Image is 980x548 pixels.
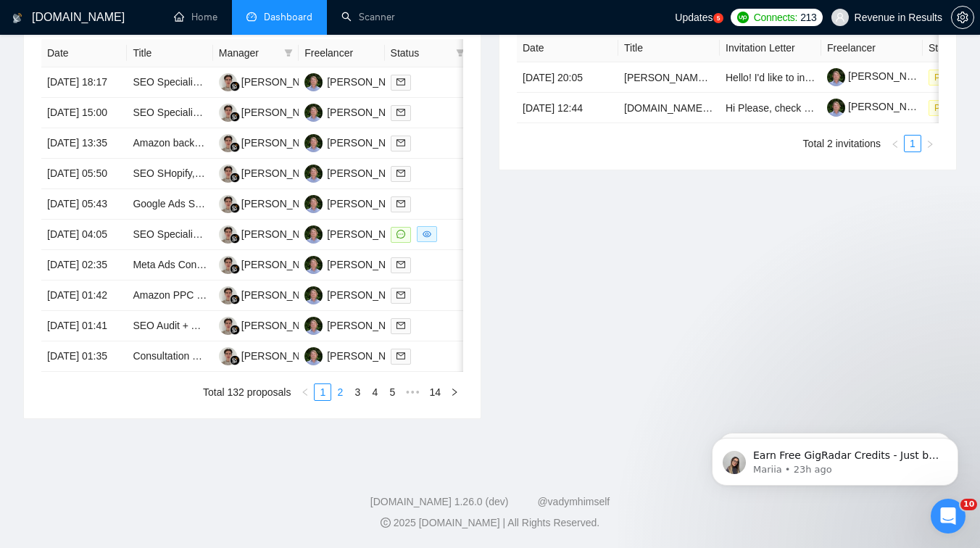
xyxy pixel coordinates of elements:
[241,226,325,242] div: [PERSON_NAME]
[952,12,973,23] span: setting
[127,281,212,311] td: Amazon PPC Manager a small Agency
[29,177,261,202] p: How can we help?
[219,167,325,178] a: RG[PERSON_NAME]
[241,257,325,273] div: [PERSON_NAME]
[396,260,405,269] span: mail
[327,74,410,90] div: [PERSON_NAME]
[396,321,405,330] span: mail
[219,286,237,304] img: RG
[219,134,237,152] img: RG
[41,250,127,281] td: [DATE] 02:35
[133,289,307,301] a: Amazon PPC Manager a small Agency
[396,108,405,117] span: mail
[446,383,463,401] li: Next Page
[366,383,383,401] li: 4
[396,199,405,208] span: mail
[396,230,405,238] span: message
[456,49,465,57] span: filter
[951,6,974,29] button: setting
[213,39,299,67] th: Manager
[332,384,348,400] a: 2
[219,165,237,183] img: RG
[304,349,410,361] a: JK[PERSON_NAME]
[800,9,816,25] span: 213
[246,12,257,22] span: dashboard
[624,102,978,114] a: [DOMAIN_NAME] Free Website Audit: Create AI High-Quality Content at Scale
[304,104,323,122] img: JK
[230,264,240,274] img: gigradar-bm.png
[219,349,325,361] a: RG[PERSON_NAME]
[304,75,410,87] a: JK[PERSON_NAME]
[145,415,217,473] button: Tickets
[230,142,240,152] img: gigradar-bm.png
[241,135,325,151] div: [PERSON_NAME]
[618,93,720,123] td: UNmiss.com Free Website Audit: Create AI High-Quality Content at Scale
[618,34,720,62] th: Title
[304,228,410,239] a: JK[PERSON_NAME]
[242,451,265,461] span: Help
[219,319,325,331] a: RG[PERSON_NAME]
[127,341,212,372] td: Consultation Needed for Meta and Google Ads for Insurance Lead Generation
[391,45,450,61] span: Status
[230,112,240,122] img: gigradar-bm.png
[127,128,212,159] td: Amazon backend Expert
[425,384,445,400] a: 14
[327,257,410,273] div: [PERSON_NAME]
[450,388,459,397] span: right
[133,320,429,331] a: SEO Audit + Actionable Recommendations to Recover Lost Traffic
[960,499,977,510] span: 10
[370,496,509,507] a: [DOMAIN_NAME] 1.26.0 (dev)
[304,319,410,331] a: JK[PERSON_NAME]
[219,228,325,239] a: RG[PERSON_NAME]
[41,281,127,311] td: [DATE] 01:42
[384,384,400,400] a: 5
[304,317,323,335] img: JK
[304,73,323,91] img: JK
[203,383,291,401] li: Total 132 proposals
[30,254,59,283] img: Profile image for Dima
[304,165,323,183] img: JK
[331,383,349,401] li: 2
[230,325,240,335] img: gigradar-bm.png
[716,15,720,22] text: 5
[296,383,314,401] li: Previous Page
[349,384,365,400] a: 3
[219,73,237,91] img: RG
[241,104,325,120] div: [PERSON_NAME]
[133,137,244,149] a: Amazon backend Expert
[219,197,325,209] a: RG[PERSON_NAME]
[41,341,127,372] td: [DATE] 01:35
[304,256,323,274] img: JK
[301,388,310,397] span: left
[127,67,212,98] td: SEO Specialist Needed for Google Indexing Issues
[21,407,269,449] div: ✅ How To: Connect your agency to [DOMAIN_NAME]
[296,383,314,401] button: left
[219,45,278,61] span: Manager
[241,317,325,333] div: [PERSON_NAME]
[827,101,931,112] a: [PERSON_NAME]
[537,496,610,507] a: @vadymhimself
[219,75,325,87] a: RG[PERSON_NAME]
[241,287,325,303] div: [PERSON_NAME]
[931,499,966,534] iframe: To enrich screen reader interactions, please activate Accessibility in Grammarly extension settings
[133,198,231,209] a: Google Ads Specialist
[30,412,243,443] div: ✅ How To: Connect your agency to [DOMAIN_NAME]
[304,288,410,300] a: JK[PERSON_NAME]
[72,415,145,473] button: Messages
[41,98,127,128] td: [DATE] 15:00
[401,383,424,401] span: •••
[690,407,980,509] iframe: To enrich screen reader interactions, please activate Accessibility in Grammarly extension settings
[821,34,923,62] th: Freelancer
[929,100,972,116] span: Pending
[517,34,618,62] th: Date
[446,383,463,401] button: right
[423,230,431,238] span: eye
[14,303,275,358] div: Send us a messageWe typically reply in under a minute
[219,317,237,335] img: RG
[41,159,127,189] td: [DATE] 05:50
[827,68,845,86] img: c14TmU57zyDH6TkW9TRJ35VrM4ehjV6iI_67cVwUV1fhOyjTsfHlN8SejiYQKqJa_Q
[30,315,242,331] div: Send us a message
[314,383,331,401] li: 1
